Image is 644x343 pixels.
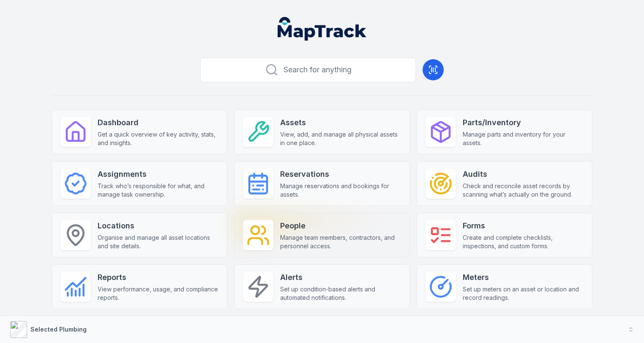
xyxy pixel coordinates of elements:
a: AssetsView, add, and manage all physical assets in one place. [234,110,410,154]
nav: Global [264,17,380,41]
strong: Reports [98,272,218,283]
span: Organise and manage all asset locations and site details. [98,233,218,250]
a: ReportsView performance, usage, and compliance reports. [52,264,227,309]
a: MetersSet up meters on an asset or location and record readings. [417,264,592,309]
strong: Parts/Inventory [463,117,584,129]
strong: Meters [463,272,584,283]
span: Check and reconcile asset records by scanning what’s actually on the ground. [463,182,584,199]
a: AlertsSet up condition-based alerts and automated notifications. [234,264,410,309]
strong: Reservations [280,168,401,180]
a: PeopleManage team members, contractors, and personnel access. [234,213,410,258]
span: Search for anything [284,64,352,76]
span: Set up condition-based alerts and automated notifications. [280,285,401,302]
span: Create and complete checklists, inspections, and custom forms. [463,233,584,250]
a: AssignmentsTrack who’s responsible for what, and manage task ownership. [52,161,227,206]
span: View, add, and manage all physical assets in one place. [280,130,401,147]
strong: Audits [463,168,584,180]
span: Manage parts and inventory for your assets. [463,130,584,147]
strong: Alerts [280,272,401,283]
a: LocationsOrganise and manage all asset locations and site details. [52,213,227,258]
a: Parts/InventoryManage parts and inventory for your assets. [417,110,592,154]
strong: People [280,220,401,232]
strong: Assignments [98,168,218,180]
span: Track who’s responsible for what, and manage task ownership. [98,182,218,199]
strong: Selected Plumbing [30,326,87,333]
a: ReservationsManage reservations and bookings for assets. [234,161,410,206]
span: Manage team members, contractors, and personnel access. [280,233,401,250]
span: View performance, usage, and compliance reports. [98,285,218,302]
strong: Assets [280,117,401,129]
span: Manage reservations and bookings for assets. [280,182,401,199]
strong: Dashboard [98,117,218,129]
button: Search for anything [200,58,416,82]
span: Set up meters on an asset or location and record readings. [463,285,584,302]
a: AuditsCheck and reconcile asset records by scanning what’s actually on the ground. [417,161,592,206]
strong: Locations [98,220,218,232]
a: DashboardGet a quick overview of key activity, stats, and insights. [52,110,227,154]
span: Get a quick overview of key activity, stats, and insights. [98,130,218,147]
a: FormsCreate and complete checklists, inspections, and custom forms. [417,213,592,258]
strong: Forms [463,220,584,232]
